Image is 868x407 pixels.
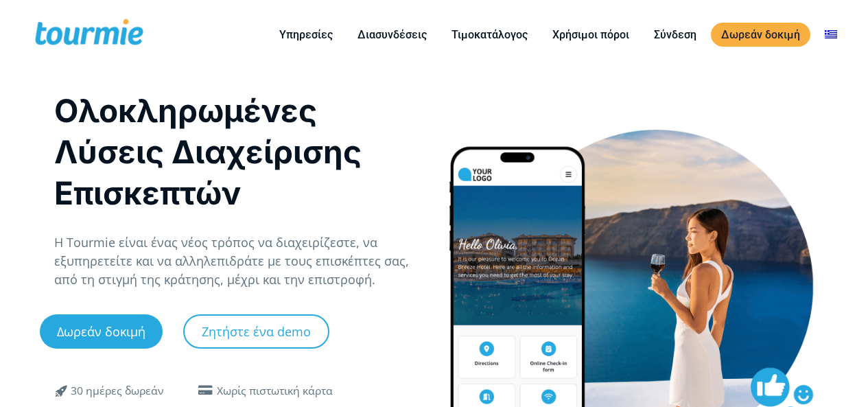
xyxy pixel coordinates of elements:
span:  [195,385,217,396]
div: Χωρίς πιστωτική κάρτα [217,383,333,399]
span:  [46,382,79,399]
a: Τιμοκατάλογος [441,26,538,43]
h1: Ολοκληρωμένες Λύσεις Διαχείρισης Επισκεπτών [54,90,420,213]
a: Σύνδεση [644,26,707,43]
div: 30 ημέρες δωρεάν [71,383,164,399]
p: Η Tourmie είναι ένας νέος τρόπος να διαχειρίζεστε, να εξυπηρετείτε και να αλληλεπιδράτε με τους ε... [54,233,420,289]
a: Δωρεάν δοκιμή [711,23,810,47]
a: Δωρεάν δοκιμή [40,314,163,349]
a: Χρήσιμοι πόροι [542,26,640,43]
a: Ζητήστε ένα demo [183,314,329,349]
a: Διασυνδέσεις [347,26,437,43]
a: Υπηρεσίες [269,26,343,43]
